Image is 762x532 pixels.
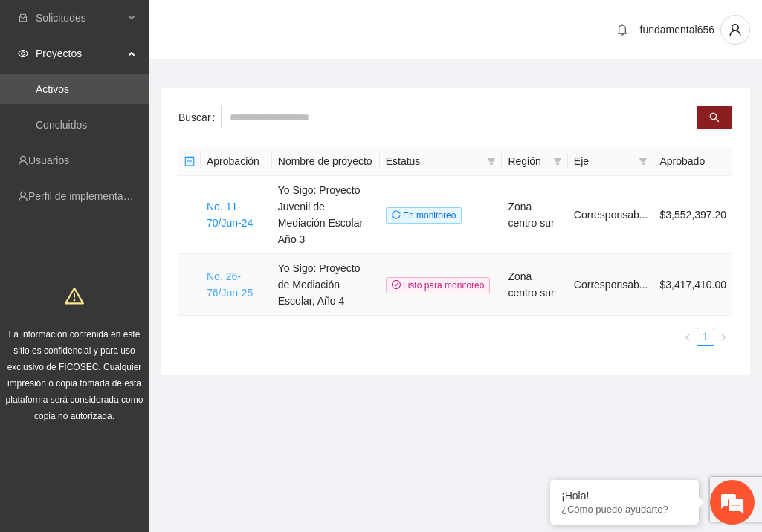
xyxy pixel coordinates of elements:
span: filter [550,150,565,172]
span: Corresponsab... [574,279,648,291]
button: search [697,106,732,129]
a: 1 [697,328,714,345]
span: minus-square [184,156,195,166]
span: warning [65,286,84,305]
th: Aprobado [653,147,732,176]
span: filter [487,157,496,166]
span: filter [636,150,650,172]
span: filter [484,150,499,172]
span: Estamos en línea. [86,178,205,328]
span: Corresponsab... [574,209,648,221]
td: Yo Sigo: Proyecto de Mediación Escolar, Año 4 [272,254,380,316]
span: filter [553,157,562,166]
span: Proyectos [36,39,123,68]
th: Aprobación [201,147,272,176]
span: Solicitudes [36,3,123,33]
div: Minimizar ventana de chat en vivo [244,7,280,43]
textarea: Escriba su mensaje y pulse “Intro” [7,366,283,418]
span: check-circle [392,280,401,289]
td: $3,417,410.00 [653,254,732,316]
span: left [683,333,692,342]
div: Chatee con nosotros ahora [77,76,250,95]
button: user [720,15,750,45]
li: Next Page [714,328,732,346]
span: En monitoreo [386,207,462,224]
td: Yo Sigo: Proyecto Juvenil de Mediación Escolar Año 3 [272,176,380,254]
div: ¡Hola! [561,490,688,502]
span: right [719,333,728,342]
span: fundamental656 [640,24,714,36]
label: Buscar [178,106,221,129]
span: Eje [574,153,633,169]
a: Activos [36,83,69,95]
td: Zona centro sur [502,254,567,316]
span: Región [508,153,546,169]
span: inbox [18,13,28,23]
a: Perfil de implementadora [28,190,144,202]
a: Concluidos [36,119,87,131]
span: filter [639,157,648,166]
li: 1 [697,328,714,346]
li: Previous Page [679,328,697,346]
button: right [714,328,732,346]
span: sync [392,210,401,219]
span: bell [611,24,633,36]
a: No. 11-70/Jun-24 [207,201,253,229]
span: La información contenida en este sitio es confidencial y para uso exclusivo de FICOSEC. Cualquier... [6,329,143,421]
span: Estatus [386,153,482,169]
span: eye [18,48,28,59]
td: $3,552,397.20 [653,176,732,254]
button: bell [610,18,634,42]
p: ¿Cómo puedo ayudarte? [561,504,688,515]
button: left [679,328,697,346]
span: Listo para monitoreo [386,277,491,293]
th: Nombre de proyecto [272,147,380,176]
span: search [709,112,720,124]
span: user [721,23,749,36]
a: No. 26-76/Jun-25 [207,270,253,299]
td: Zona centro sur [502,176,567,254]
a: Usuarios [28,155,69,166]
